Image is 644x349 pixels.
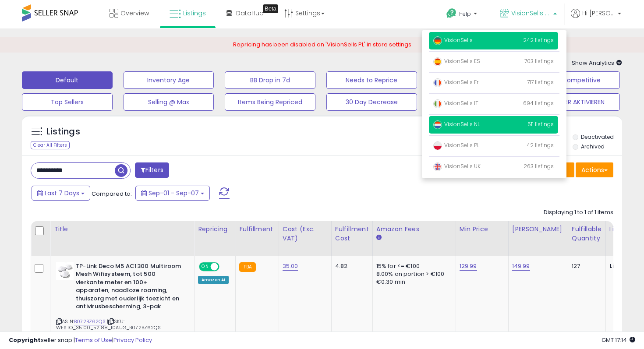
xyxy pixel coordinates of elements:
span: | SKU: WESTO_35.00_52.88_10AUG_B072BZ62QS [56,318,161,331]
button: Last 7 Days [32,186,90,201]
div: [PERSON_NAME] [512,225,564,234]
div: 127 [572,262,599,270]
small: Amazon Fees. [376,234,382,242]
strong: Copyright [9,336,41,344]
div: 8.00% on portion > €100 [376,270,449,278]
span: VisionSells NL [511,9,551,18]
span: VisionSells [433,36,473,44]
a: 129.99 [460,262,477,271]
a: Help [439,1,486,28]
p: Listing States: [523,123,623,131]
h5: Listings [46,126,80,138]
div: 15% for <= €100 [376,262,449,270]
div: Min Price [460,225,505,234]
span: VisionSells NL [433,120,480,128]
button: Needs to Reprice [326,71,417,89]
a: B072BZ62QS [74,318,106,325]
button: Top Sellers [22,93,113,111]
div: Amazon AI [198,276,229,284]
button: REPRICER AKTIVIEREN [529,93,620,111]
span: DataHub [236,9,264,18]
span: VisionSells Fr [433,78,478,86]
div: Amazon Fees [376,225,452,234]
span: Repricing has been disabled on 'VisionSells PL' in store settings [233,40,411,49]
img: italy.png [433,99,442,108]
span: Compared to: [92,190,132,198]
img: france.png [433,78,442,87]
div: Clear All Filters [31,141,70,149]
button: Sep-01 - Sep-07 [135,186,210,201]
span: 511 listings [527,120,554,128]
button: BB Drop in 7d [225,71,315,89]
b: TP-Link Deco M5 AC1300 Multiroom Mesh Wifisysteem, tot 500 vierkante meter en 100+ apparaten, naa... [76,262,182,313]
div: Tooltip anchor [263,4,278,13]
img: germany.png [433,36,442,45]
span: 703 listings [524,57,554,65]
button: Selling @ Max [124,93,214,111]
a: 35.00 [283,262,298,271]
span: Help [459,10,471,18]
img: poland.png [433,141,442,150]
label: Archived [581,143,605,150]
a: Privacy Policy [113,336,152,344]
span: 263 listings [524,162,554,170]
span: 694 listings [523,99,554,107]
div: Fulfillable Quantity [572,225,602,243]
a: Terms of Use [75,336,112,344]
span: Overview [120,9,149,18]
div: Fulfillment [239,225,275,234]
div: Cost (Exc. VAT) [283,225,328,243]
div: 4.82 [335,262,366,270]
small: FBA [239,262,255,272]
div: Fulfillment Cost [335,225,369,243]
span: VisionSells UK [433,162,481,170]
button: Non Competitive [529,71,620,89]
div: Title [54,225,191,234]
span: 2025-09-15 17:14 GMT [602,336,635,344]
span: Show Analytics [572,59,622,67]
span: Last 7 Days [45,189,79,197]
span: VisionSells ES [433,57,480,65]
span: ON [200,263,211,270]
span: Sep-01 - Sep-07 [149,189,199,197]
span: VisionSells PL [433,141,479,149]
a: 149.99 [512,262,530,271]
img: 31WTAe-TdYL._SL40_.jpg [56,262,74,280]
img: spain.png [433,57,442,66]
div: Repricing [198,225,232,234]
i: Get Help [446,8,457,19]
span: 242 listings [523,36,554,44]
button: Inventory Age [124,71,214,89]
span: OFF [218,263,232,270]
label: Deactivated [581,133,614,141]
span: 42 listings [527,141,554,149]
button: 30 Day Decrease [326,93,417,111]
span: Listings [183,9,206,18]
a: Hi [PERSON_NAME] [571,9,621,28]
button: Items Being Repriced [225,93,315,111]
button: Default [22,71,113,89]
img: uk.png [433,162,442,171]
span: Hi [PERSON_NAME] [582,9,615,18]
img: netherlands.png [433,120,442,129]
button: Actions [576,162,613,177]
div: seller snap | | [9,336,152,345]
button: Filters [135,162,169,178]
div: Displaying 1 to 1 of 1 items [544,208,613,217]
span: VisionSells IT [433,99,478,107]
span: 717 listings [527,78,554,86]
div: €0.30 min [376,278,449,286]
